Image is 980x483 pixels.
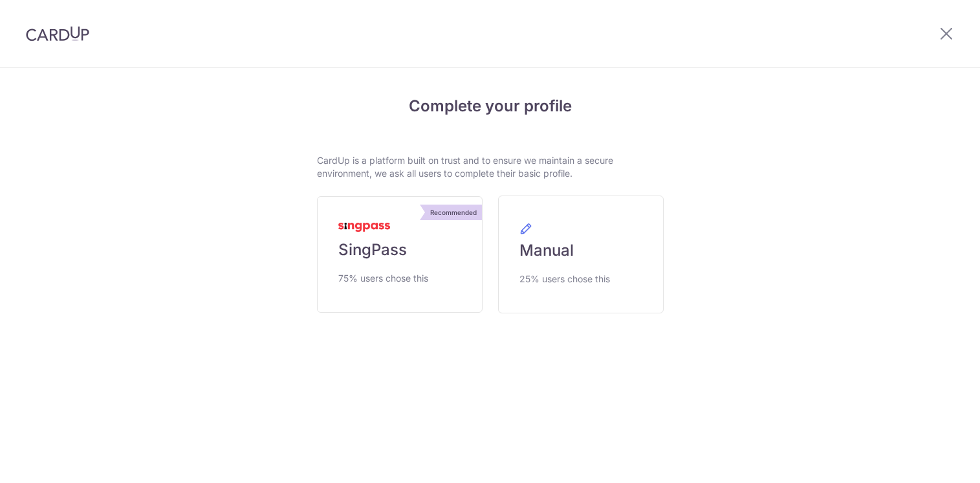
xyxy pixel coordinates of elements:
[338,271,428,286] span: 75% users chose this
[26,26,89,41] img: CardUp
[317,154,664,180] p: CardUp is a platform built on trust and to ensure we maintain a secure environment, we ask all us...
[498,196,664,313] a: Manual 25% users chose this
[317,95,664,118] h4: Complete your profile
[519,240,574,261] span: Manual
[519,271,610,287] span: 25% users chose this
[338,223,390,232] img: MyInfoLogo
[425,205,482,220] div: Recommended
[317,196,483,313] a: Recommended SingPass 75% users chose this
[338,240,407,260] span: SingPass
